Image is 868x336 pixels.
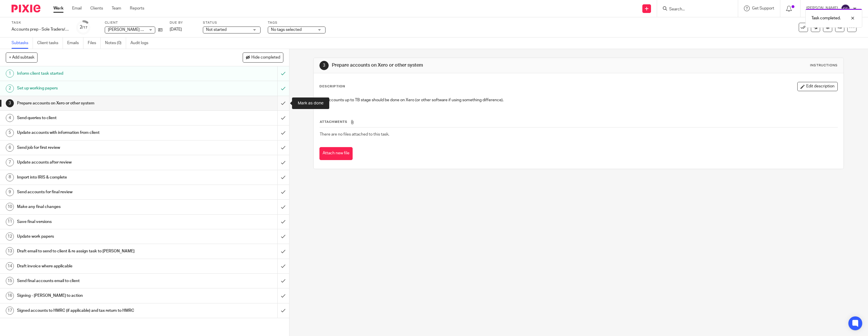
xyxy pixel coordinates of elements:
span: [PERSON_NAME] Plumbing & Heating [108,28,176,32]
label: Due by [170,20,196,25]
h1: Save final versions [17,217,187,226]
a: Audit logs [130,37,153,49]
span: There are no files attached to this task. [320,132,389,136]
p: Description [319,84,345,89]
h1: Import into IRIS & complete [17,173,187,182]
h1: Make any final changes [17,202,187,211]
div: 6 [6,144,14,152]
div: 1 [6,70,14,78]
button: Hide completed [243,52,283,62]
a: Subtasks [12,37,33,49]
div: 16 [6,292,14,300]
h1: Send final accounts email to client [17,277,187,285]
h1: Draft invoice where applicable [17,262,187,271]
div: 9 [6,188,14,196]
div: Accounts prep - Sole Traders/Partnerships (IRIS) [12,27,69,32]
h1: Inform client task started [17,69,187,78]
label: Task [12,20,69,25]
img: svg%3E [841,4,850,13]
a: Team [112,5,121,11]
label: Client [105,20,162,25]
div: 3 [6,99,14,107]
a: Email [72,5,82,11]
span: Not started [206,28,227,32]
label: Status [203,20,261,25]
span: Attachments [320,120,347,123]
div: 10 [6,203,14,211]
small: /17 [82,26,87,29]
a: Reports [130,5,144,11]
a: Notes (0) [105,37,126,49]
div: 3 [319,61,329,70]
button: + Add subtask [6,52,38,62]
div: 5 [6,129,14,137]
a: Files [88,37,101,49]
label: Tags [268,20,325,25]
h1: Draft email to send to client & re assign task to [PERSON_NAME] [17,247,187,256]
a: Emails [67,37,83,49]
h1: Send queries to client [17,114,187,122]
a: Client tasks [37,37,63,49]
div: 4 [6,114,14,122]
div: 15 [6,277,14,285]
h1: Send job for first review [17,143,187,152]
h1: Send accounts for final review [17,188,187,196]
h1: Update work papers [17,232,187,241]
div: 13 [6,247,14,255]
a: Work [53,5,63,11]
p: Full accounts up to TB stage should be done on Xero (or other software if using something differe... [320,97,837,103]
span: [DATE] [170,27,182,31]
div: 8 [6,173,14,181]
p: Task completed. [811,15,841,21]
img: Pixie [12,5,40,12]
button: Edit description [797,82,838,91]
div: 12 [6,232,14,241]
div: 7 [6,158,14,166]
div: 14 [6,262,14,270]
button: Attach new file [319,147,353,160]
span: No tags selected [271,28,302,32]
h1: Signing - [PERSON_NAME] to action [17,291,187,300]
div: 11 [6,218,14,226]
div: 17 [6,307,14,315]
div: 2 [6,85,14,93]
div: Instructions [810,63,838,68]
h1: Prepare accounts on Xero or other system [332,62,591,68]
h1: Signed accounts to HMRC (if applicable) and tax return to HMRC [17,306,187,315]
h1: Update accounts after review [17,158,187,167]
span: Hide completed [251,55,280,60]
a: Clients [90,5,103,11]
h1: Set up working papers [17,84,187,93]
div: 2 [80,24,87,31]
h1: Prepare accounts on Xero or other system [17,99,187,108]
h1: Update accounts with information from client [17,128,187,137]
